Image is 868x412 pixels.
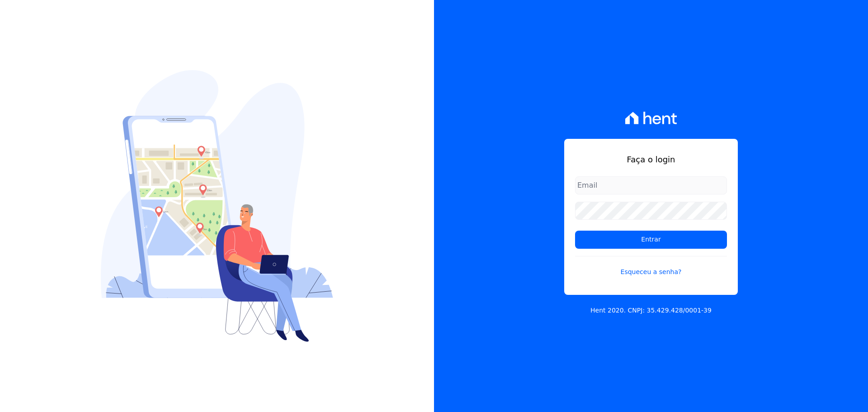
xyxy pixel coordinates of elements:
[575,256,727,277] a: Esqueceu a senha?
[590,306,712,315] p: Hent 2020. CNPJ: 35.429.428/0001-39
[575,176,727,194] input: Email
[101,70,333,342] img: Login
[575,153,727,166] h1: Faça o login
[575,231,727,249] input: Entrar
